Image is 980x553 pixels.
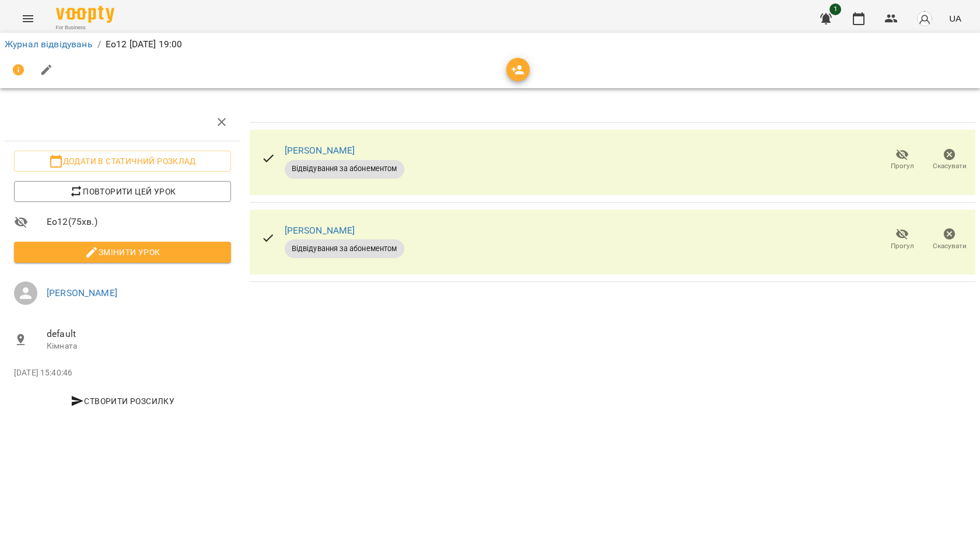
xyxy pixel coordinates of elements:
[14,151,231,172] button: Додати в статичний розклад
[933,161,967,171] span: Скасувати
[23,185,222,199] span: Повторити цей урок
[56,24,114,32] span: For Business
[19,394,226,408] span: Створити розсилку
[829,4,841,15] span: 1
[878,144,926,176] button: Прогул
[891,161,914,171] span: Прогул
[926,223,973,256] button: Скасувати
[926,144,973,176] button: Скасувати
[285,164,404,174] span: Відвідування за абонементом
[285,244,404,254] span: Відвідування за абонементом
[97,37,101,51] li: /
[47,340,231,352] p: Кімната
[5,39,93,50] a: Журнал відвідувань
[14,367,231,379] p: [DATE] 15:40:46
[47,287,117,298] a: [PERSON_NAME]
[14,242,231,263] button: Змінити урок
[285,225,355,236] a: [PERSON_NAME]
[891,241,914,251] span: Прогул
[285,145,355,156] a: [PERSON_NAME]
[878,223,926,256] button: Прогул
[47,327,231,341] span: default
[23,245,222,259] span: Змінити урок
[916,11,933,27] img: avatar_s.png
[5,37,975,51] nav: breadcrumb
[23,154,222,168] span: Додати в статичний розклад
[14,5,42,33] button: Menu
[944,8,966,29] button: UA
[106,37,183,51] p: Ео12 [DATE] 19:00
[949,12,961,25] span: UA
[56,6,114,23] img: Voopty Logo
[14,181,231,202] button: Повторити цей урок
[14,391,231,412] button: Створити розсилку
[933,241,967,251] span: Скасувати
[47,215,231,229] span: Ео12 ( 75 хв. )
